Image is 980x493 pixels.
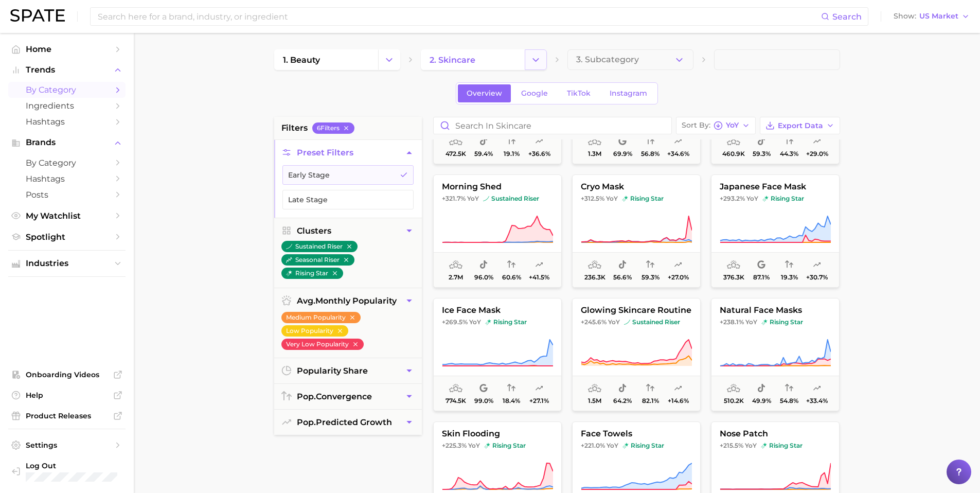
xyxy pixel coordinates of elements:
span: 774.5k [446,397,466,404]
span: +215.5% [720,442,743,449]
span: YoY [468,442,480,450]
span: YoY [745,442,757,450]
span: popularity share: TikTok [757,135,765,148]
img: rising star [622,443,629,449]
span: filters [281,122,308,134]
span: 64.2% [613,397,632,404]
span: 1.3m [588,150,601,157]
span: 59.4% [474,150,493,157]
span: YoY [726,122,739,128]
button: sustained riser [281,241,358,252]
a: Ingredients [8,98,126,114]
span: 56.6% [613,274,632,281]
span: YoY [745,318,757,326]
span: sustained riser [483,195,539,203]
span: +27.1% [529,397,549,404]
span: convergence [297,392,372,401]
img: sustained riser [286,243,292,250]
span: 60.6% [502,274,521,281]
span: 376.3k [723,274,744,281]
span: TikTok [567,89,591,98]
span: popularity share: Google [618,135,627,148]
span: +34.6% [667,150,689,157]
span: Help [26,391,108,400]
a: Google [512,84,557,102]
span: +33.4% [806,397,828,404]
button: japanese face mask+293.2% YoYrising starrising star376.3k87.1%19.3%+30.7% [711,174,840,288]
span: +27.0% [667,274,688,281]
button: Clusters [274,218,422,243]
span: 87.1% [753,274,770,281]
span: Spotlight [26,232,108,242]
button: Very Low Popularity [281,339,364,350]
span: 82.1% [642,397,658,404]
span: +293.2% [720,195,745,202]
span: skin flooding [434,429,561,438]
span: ice face mask [434,306,561,315]
span: 460.9k [722,150,745,157]
span: +36.6% [528,150,550,157]
a: 1. beauty [274,49,378,70]
a: TikTok [558,84,599,102]
span: average monthly popularity: Low Popularity [727,135,740,148]
span: 2. skincare [430,55,475,65]
span: nose patch [711,429,839,438]
img: rising star [484,443,490,449]
span: 44.3% [780,150,798,157]
span: average monthly popularity: Low Popularity [727,259,740,271]
span: Google [521,89,548,98]
button: pop.predicted growth [274,410,422,435]
span: popularity predicted growth: Likely [535,259,543,271]
span: popularity convergence: Very Low Convergence [507,135,515,148]
a: by Category [8,82,126,98]
span: 2.7m [449,274,463,281]
button: ShowUS Market [891,10,972,23]
span: Sort By [682,122,710,128]
span: 96.0% [474,274,493,281]
button: Early Stage [282,165,414,185]
abbr: average [297,296,315,306]
span: average monthly popularity: Low Popularity [727,382,740,395]
span: popularity convergence: Very High Convergence [646,382,654,395]
span: popularity convergence: Medium Convergence [646,135,654,148]
span: glowing skincare routine [573,306,700,315]
a: 2. skincare [421,49,525,70]
span: YoY [606,195,618,203]
span: YoY [607,442,618,450]
span: monthly popularity [297,296,397,306]
span: YoY [746,195,758,203]
span: Brands [26,138,108,147]
span: rising star [485,318,527,326]
a: Onboarding Videos [8,367,126,382]
button: popularity share [274,358,422,383]
a: Product Releases [8,408,126,424]
span: rising star [761,442,803,450]
span: 54.8% [780,397,798,404]
span: by Category [26,85,108,95]
span: +269.5% [442,318,468,326]
img: rising star [761,443,767,449]
button: natural face masks+238.1% YoYrising starrising star510.2k49.9%54.8%+33.4% [711,298,840,411]
span: popularity predicted growth: Uncertain [674,259,682,271]
button: cryo mask+312.5% YoYrising starrising star236.3k56.6%59.3%+27.0% [572,174,701,288]
span: Preset Filters [297,148,353,157]
span: Show [894,13,916,19]
span: 59.3% [641,274,659,281]
button: Export Data [760,117,840,134]
img: rising star [485,319,491,325]
img: rising star [622,196,628,202]
span: 56.8% [641,150,660,157]
span: Settings [26,441,108,450]
button: 6Filters [312,122,354,134]
span: popularity convergence: Medium Convergence [785,382,793,395]
span: popularity convergence: High Convergence [507,259,515,271]
span: +221.0% [581,442,605,449]
img: rising star [761,319,768,325]
span: +321.7% [442,195,466,202]
button: Preset Filters [274,140,422,165]
a: by Category [8,155,126,171]
button: 3. Subcategory [567,49,693,70]
button: morning shed+321.7% YoYsustained risersustained riser2.7m96.0%60.6%+41.5% [433,174,562,288]
span: average monthly popularity: Medium Popularity [588,382,601,395]
span: +312.5% [581,195,604,202]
